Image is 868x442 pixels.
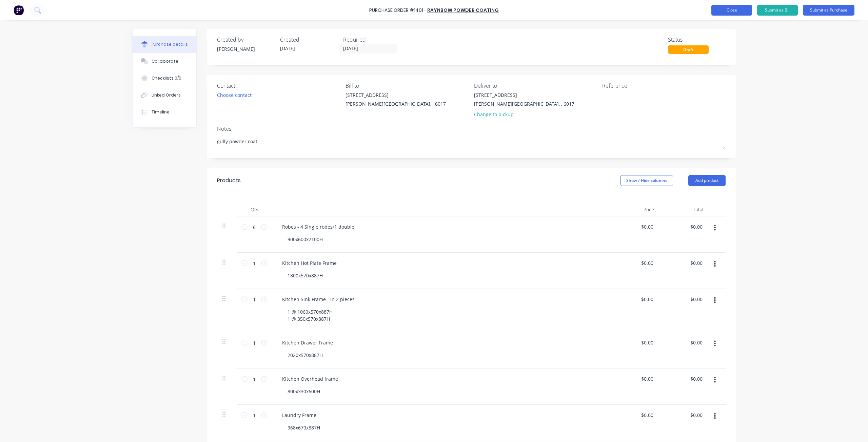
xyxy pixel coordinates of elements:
button: Collaborate [133,53,196,70]
div: Checklists 0/0 [152,75,181,81]
div: [PERSON_NAME][GEOGRAPHIC_DATA], , 6017 [474,100,574,107]
button: Linked Orders [133,87,196,104]
div: Qty [237,203,271,216]
div: Notes [217,125,726,133]
button: Purchase details [133,36,196,53]
div: Purchase Order #1401 - [369,7,427,14]
div: Kitchen Overhead frame [277,374,343,384]
div: Deliver to [474,82,597,90]
div: Timeline [152,109,170,115]
div: [STREET_ADDRESS] [474,91,574,99]
div: Required [343,36,401,44]
div: 900x600x2100H [282,234,328,244]
textarea: gully powder coat [217,134,726,150]
div: Kitchen Drawer Frame [277,338,338,348]
div: Choose contact [217,91,252,99]
div: Price [610,203,659,216]
div: Reference [602,82,726,90]
div: [PERSON_NAME][GEOGRAPHIC_DATA], , 6017 [346,100,446,107]
div: Total [659,203,709,216]
button: Submit as Purchase [803,5,854,16]
button: Add product [688,175,726,186]
div: Linked Orders [152,92,181,98]
img: Factory [14,5,24,15]
div: Created [280,36,338,44]
button: Submit as Bill [757,5,798,16]
div: [STREET_ADDRESS] [346,91,446,99]
div: 968x670x887H [282,423,325,433]
div: 1 @ 1060x570x887H 1 @ 350x570x887H [282,307,338,324]
div: Contact [217,82,340,90]
div: Products [217,176,241,185]
div: 1800x570x887H [282,271,328,280]
div: Laundry Frame [277,410,322,420]
button: Show / Hide columns [620,175,673,186]
button: Close [711,5,752,16]
a: raynbow powder coating [427,7,499,14]
div: Collaborate [152,58,178,64]
div: Kitchen Sink Frame - In 2 pieces [277,294,360,304]
div: Created by [217,36,275,44]
div: Purchase details [152,41,188,47]
div: 800x330x600H [282,386,325,396]
div: Robes - 4 Single robes/1 double [277,222,360,232]
div: Status [668,36,726,44]
div: 2020x570x887H [282,350,328,360]
div: Bill to [346,82,469,90]
div: Change to pickup [474,111,574,118]
div: Draft [668,45,709,54]
div: Kitchen Hot Plate Frame [277,258,342,268]
button: Checklists 0/0 [133,70,196,87]
div: [PERSON_NAME] [217,45,275,52]
button: Timeline [133,104,196,121]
